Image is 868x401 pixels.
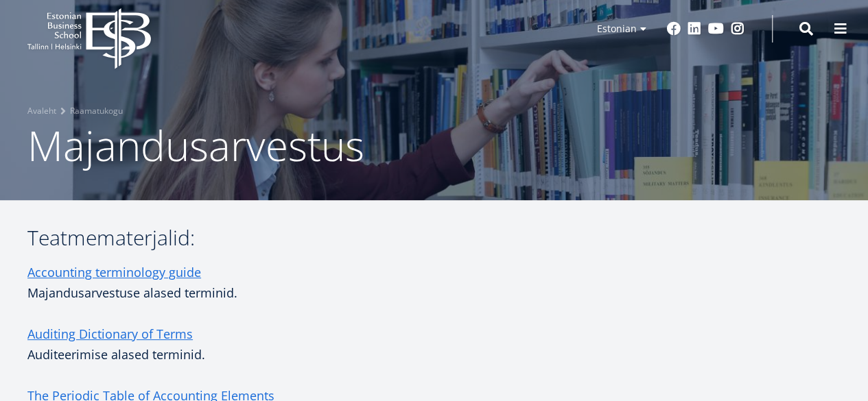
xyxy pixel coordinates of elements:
[27,282,539,303] p: Majandusarvestuse alased terminid.
[731,22,744,36] a: Instagram
[27,324,539,365] p: Auditeerimise alased terminid.
[27,324,193,344] a: Auditing Dictionary of Terms
[27,228,539,248] h3: Teatmematerjalid:
[27,104,56,118] a: Avaleht
[667,22,681,36] a: Facebook
[708,22,724,36] a: Youtube
[27,117,364,173] span: Majandusarvestus
[27,262,201,282] a: Accounting terminology guide
[70,104,123,118] a: Raamatukogu
[688,22,701,36] a: Linkedin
